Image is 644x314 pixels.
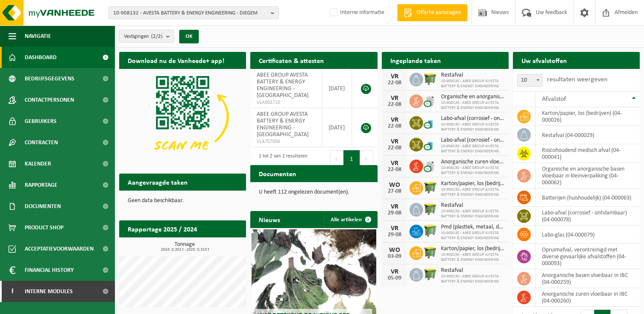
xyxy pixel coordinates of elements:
[441,231,504,241] span: 10-908130 - ABEE GROUP AVESTA BATTERY & ENERGY ENGINEERING
[25,174,57,196] span: Rapportage
[322,69,352,108] td: [DATE]
[386,117,403,123] div: VR
[441,100,504,111] span: 10-908130 - ABEE GROUP AVESTA BATTERY & ENERGY ENGINEERING
[322,108,352,147] td: [DATE]
[547,76,607,83] label: resultaten weergeven
[535,288,640,307] td: anorganische zuren vloeibaar in IBC (04-000260)
[119,220,206,237] h2: Rapportage 2025 / 2024
[441,115,504,122] span: Labo-afval (corrosief - ontvlambaar)
[328,6,384,19] label: Interne informatie
[441,245,504,252] span: Karton/papier, los (bedrijven)
[25,238,94,260] span: Acceptatievoorwaarden
[423,71,438,86] img: WB-1100-HPE-GN-51
[9,281,16,302] span: I
[25,153,51,174] span: Kalender
[535,207,640,226] td: labo-afval (corrosief - ontvlambaar) (04-000078)
[423,223,438,238] img: WB-0660-HPE-GN-51
[123,248,246,252] span: 2024: 0,352 t - 2025: 0,313 t
[423,180,438,194] img: WB-1100-HPE-GN-51
[441,166,504,176] span: 10-908130 - ABEE GROUP AVESTA BATTERY & ENERGY ENGINEERING
[324,211,377,228] a: Alle artikelen
[386,210,403,216] div: 29-08
[441,94,504,100] span: Organische en anorganische basen vloeibaar in kleinverpakking
[119,174,196,190] h2: Aangevraagde taken
[25,68,74,89] span: Bedrijfsgegevens
[423,158,438,173] img: LP-LD-CU
[386,73,403,80] div: VR
[535,244,640,269] td: opruimafval, verontreinigd met diverse gevaarlijke afvalstoffen (04-000093)
[386,254,403,260] div: 03-09
[25,47,57,68] span: Dashboard
[250,52,332,69] h2: Certificaten & attesten
[386,95,403,102] div: VR
[123,242,246,252] h3: Tonnage
[25,26,51,47] span: Navigatie
[386,225,403,232] div: VR
[250,211,289,228] h2: Nieuws
[518,74,542,86] span: 10
[25,111,57,132] span: Gebruikers
[423,245,438,260] img: WB-1100-HPE-GN-51
[441,79,504,89] span: 10-908130 - ABEE GROUP AVESTA BATTERY & ENERGY ENGINEERING
[255,149,307,168] div: 1 tot 2 van 2 resultaten
[423,115,438,129] img: LP-OT-00060-CU
[441,122,504,132] span: 10-908130 - ABEE GROUP AVESTA BATTERY & ENERGY ENGINEERING
[257,138,315,145] span: VLA707006
[535,144,640,163] td: risicohoudend medisch afval (04-000041)
[25,260,74,281] span: Financial History
[109,6,279,19] button: 10-908132 - AVESTA BATTERY & ENERGY ENGINEERING - DIEGEM
[423,202,438,216] img: WB-1100-HPE-GN-51
[513,52,575,69] h2: Uw afvalstoffen
[423,93,438,108] img: LP-LD-CU
[25,132,58,153] span: Contracten
[386,275,403,281] div: 05-09
[257,72,309,99] span: ABEE GROUP AVESTA BATTERY & ENERGY ENGINEERING - [GEOGRAPHIC_DATA]
[250,165,305,182] h2: Documenten
[386,188,403,194] div: 27-08
[441,72,504,79] span: Restafval
[25,281,73,302] span: Interne modules
[386,182,403,188] div: WO
[517,74,543,87] span: 10
[441,267,504,274] span: Restafval
[535,188,640,207] td: batterijen (huishoudelijk) (04-000063)
[119,30,174,43] button: Vestigingen(2/2)
[441,137,504,144] span: Labo-afval (corrosief - ontvlambaar)
[542,96,566,103] span: Afvalstof
[386,123,403,129] div: 22-08
[441,209,504,219] span: 10-908130 - ABEE GROUP AVESTA BATTERY & ENERGY ENGINEERING
[441,144,504,154] span: 10-908130 - ABEE GROUP AVESTA BATTERY & ENERGY ENGINEERING
[415,9,463,17] span: Offerte aanvragen
[397,4,467,21] a: Offerte aanvragen
[128,198,238,204] p: Geen data beschikbaar.
[257,99,315,106] span: VLA902710
[441,159,504,166] span: Anorganische zuren vloeibaar in kleinverpakking
[25,217,63,238] span: Product Shop
[441,252,504,263] span: 10-908130 - ABEE GROUP AVESTA BATTERY & ENERGY ENGINEERING
[124,30,163,43] span: Vestigingen
[441,202,504,209] span: Restafval
[386,160,403,167] div: VR
[330,150,343,167] button: Previous
[25,196,61,217] span: Documenten
[119,69,246,164] img: Download de VHEPlus App
[179,30,199,43] button: OK
[386,268,403,275] div: VR
[259,189,369,195] p: U heeft 112 ongelezen document(en).
[151,34,163,39] count: (2/2)
[423,267,438,281] img: WB-1100-HPE-GN-51
[386,102,403,108] div: 22-08
[360,150,373,167] button: Next
[343,150,360,167] button: 1
[535,107,640,126] td: karton/papier, los (bedrijven) (04-000026)
[441,180,504,187] span: Karton/papier, los (bedrijven)
[386,203,403,210] div: VR
[441,274,504,284] span: 10-908130 - ABEE GROUP AVESTA BATTERY & ENERGY ENGINEERING
[386,232,403,238] div: 29-08
[535,226,640,244] td: labo-glas (04-000079)
[386,247,403,254] div: WO
[257,111,309,138] span: ABEE GROUP AVESTA BATTERY & ENERGY ENGINEERING - [GEOGRAPHIC_DATA]
[119,52,233,69] h2: Download nu de Vanheede+ app!
[441,187,504,197] span: 10-908130 - ABEE GROUP AVESTA BATTERY & ENERGY ENGINEERING
[423,137,438,151] img: LP-OT-00060-CU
